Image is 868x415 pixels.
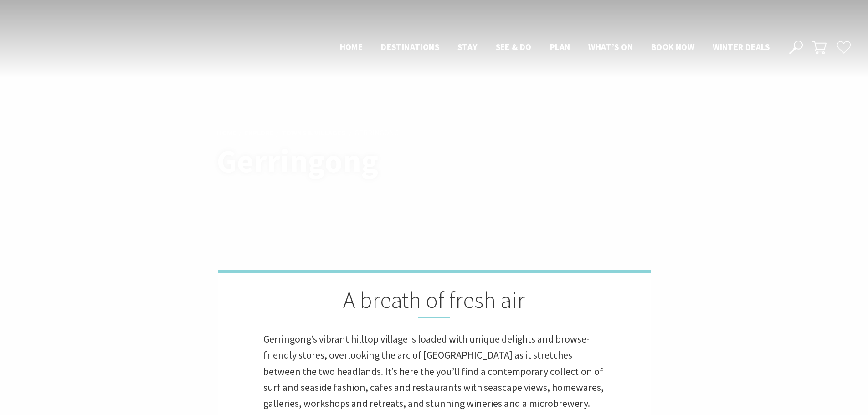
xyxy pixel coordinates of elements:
h2: A breath of fresh air [263,287,605,318]
nav: Main Menu [331,40,779,55]
a: Home [217,128,236,138]
span: Destinations [381,41,439,52]
h1: Gerringong [217,143,474,179]
a: EXPLORE WINTER DEALS [710,379,853,398]
span: Home [340,41,363,52]
a: Towns & Villages [282,128,345,138]
span: Stay [457,41,478,52]
span: See & Do [496,41,532,52]
span: Winter Deals [713,41,770,52]
span: What’s On [588,41,633,52]
li: Gerringong [354,127,399,139]
div: EXPLORE WINTER DEALS [732,379,830,398]
span: Book now [651,41,694,52]
span: Plan [550,41,570,52]
a: Explore [244,128,274,138]
div: Unlock exclusive winter offers [715,279,816,362]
